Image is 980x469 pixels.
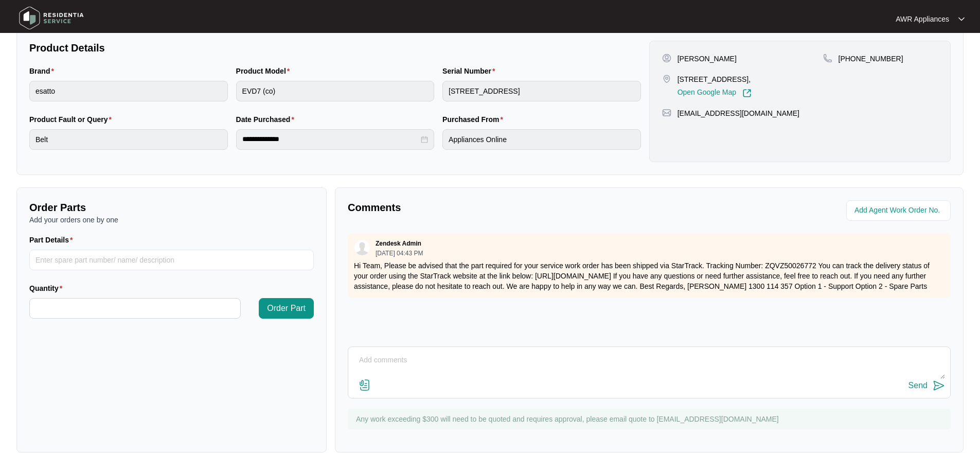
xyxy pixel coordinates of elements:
[823,54,832,63] img: map-pin
[442,114,507,125] label: Purchased From
[678,54,737,64] p: [PERSON_NAME]
[678,108,799,118] p: [EMAIL_ADDRESS][DOMAIN_NAME]
[259,298,314,319] button: Order Part
[662,74,671,83] img: map-pin
[15,3,87,33] img: residentia service logo
[29,215,314,225] p: Add your orders one by one
[896,14,949,24] p: AWR Appliances
[29,235,77,245] label: Part Details
[359,379,371,391] img: file-attachment-doc.svg
[236,114,298,125] label: Date Purchased
[662,54,671,63] img: user-pin
[236,66,294,76] label: Product Model
[29,114,116,125] label: Product Fault or Query
[242,134,419,145] input: Date Purchased
[662,108,671,117] img: map-pin
[29,283,66,293] label: Quantity
[354,240,370,255] img: user.svg
[29,129,228,150] input: Product Fault or Query
[442,129,641,150] input: Purchased From
[933,379,945,392] img: send-icon.svg
[376,239,421,248] p: Zendesk Admin
[908,381,928,390] div: Send
[354,260,945,291] p: Hi Team, Please be advised that the part required for your service work order has been shipped vi...
[29,41,641,55] p: Product Details
[678,89,752,98] a: Open Google Map
[958,16,965,22] img: dropdown arrow
[376,250,423,256] p: [DATE] 04:43 PM
[854,204,945,217] input: Add Agent Work Order No.
[442,81,641,101] input: Serial Number
[908,379,945,393] button: Send
[442,66,499,76] label: Serial Number
[348,200,642,215] p: Comments
[29,81,228,101] input: Brand
[236,81,435,101] input: Product Model
[356,414,946,424] p: Any work exceeding $300 will need to be quoted and requires approval, please email quote to [EMAI...
[29,250,314,270] input: Part Details
[30,299,240,318] input: Quantity
[742,89,752,98] img: Link-External
[29,200,314,215] p: Order Parts
[29,66,58,76] label: Brand
[678,74,752,84] p: [STREET_ADDRESS],
[839,54,903,64] p: [PHONE_NUMBER]
[267,302,306,315] span: Order Part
